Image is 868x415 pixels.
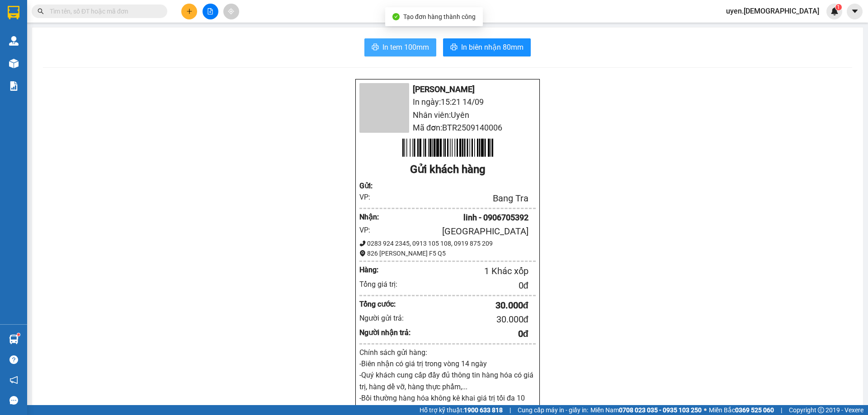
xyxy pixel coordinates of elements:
[50,6,156,16] input: Tìm tên, số ĐT hoặc mã đơn
[818,407,824,413] span: copyright
[8,6,19,19] img: logo-vxr
[835,4,842,10] sup: 1
[9,376,18,384] span: notification
[359,327,411,338] div: Người nhận trả:
[461,42,524,53] span: In biên nhận 80mm
[392,13,400,20] span: check-circle
[450,43,458,52] span: printer
[228,8,234,14] span: aim
[359,358,536,369] p: -Biên nhận có giá trị trong vòng 14 ngày
[207,8,213,14] span: file-add
[382,224,528,238] div: [GEOGRAPHIC_DATA]
[9,355,18,364] span: question-circle
[9,36,19,46] img: warehouse-icon
[203,4,218,19] button: file-add
[359,83,536,96] li: [PERSON_NAME]
[411,279,528,293] div: 0 đ
[223,4,239,19] button: aim
[590,405,702,415] span: Miền Nam
[851,7,859,15] span: caret-down
[359,298,411,310] div: Tổng cước:
[359,109,536,121] li: Nhân viên: Uyên
[704,408,707,412] span: ⚪️
[847,4,863,19] button: caret-down
[411,312,528,326] div: 30.000 đ
[619,406,702,414] strong: 0708 023 035 - 0935 103 250
[364,38,436,56] button: printerIn tem 100mm
[359,211,382,223] div: Nhận :
[9,81,19,91] img: solution-icon
[781,405,782,415] span: |
[359,369,536,392] p: -Quý khách cung cấp đầy đủ thông tin hàng hóa có giá trị, hàng dể vỡ, hàng thực phẩm,...
[359,347,536,358] div: Chính sách gửi hàng:
[411,298,528,312] div: 30.000 đ
[735,406,774,414] strong: 0369 525 060
[359,121,536,134] li: Mã đơn: BTR2509140006
[359,180,382,191] div: Gửi :
[443,38,531,56] button: printerIn biên nhận 80mm
[38,8,44,14] span: search
[181,4,197,19] button: plus
[382,211,528,224] div: linh - 0906705392
[403,13,476,20] span: Tạo đơn hàng thành công
[382,191,528,205] div: Bang Tra
[359,312,411,324] div: Người gửi trả:
[17,333,20,336] sup: 1
[420,405,503,415] span: Hỗ trợ kỹ thuật:
[359,161,536,178] div: Gửi khách hàng
[359,238,536,248] div: 0283 924 2345, 0913 105 108, 0919 875 209
[9,59,19,68] img: warehouse-icon
[359,96,536,108] li: In ngày: 15:21 14/09
[359,392,536,415] p: -Bồi thường hàng hóa không kê khai giá trị tối đa 10 lần phí vận chuyển
[396,264,528,278] div: 1 Khác xốp
[9,396,18,405] span: message
[359,240,366,247] span: phone
[464,406,503,414] strong: 1900 633 818
[372,43,379,52] span: printer
[359,191,382,203] div: VP:
[830,7,839,15] img: icon-new-feature
[359,248,536,258] div: 826 [PERSON_NAME] F5 Q5
[359,264,396,275] div: Hàng:
[9,335,19,344] img: warehouse-icon
[359,250,366,256] span: environment
[518,405,588,415] span: Cung cấp máy in - giấy in:
[186,8,193,14] span: plus
[509,405,511,415] span: |
[719,5,826,17] span: uyen.[DEMOGRAPHIC_DATA]
[359,279,411,290] div: Tổng giá trị:
[709,405,774,415] span: Miền Bắc
[359,224,382,236] div: VP:
[382,42,429,53] span: In tem 100mm
[411,327,528,341] div: 0 đ
[837,4,840,10] span: 1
